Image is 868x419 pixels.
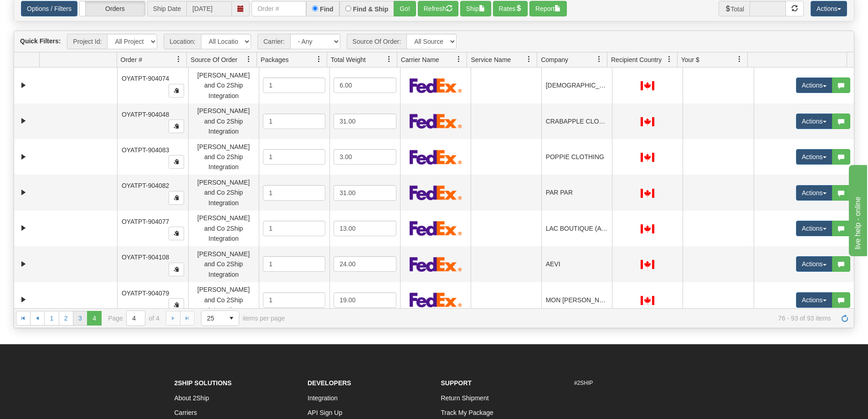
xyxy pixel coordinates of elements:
button: Rates [493,1,528,16]
img: FedEx Express® [410,150,462,165]
a: Expand [18,294,29,305]
img: FedEx Express® [410,257,462,272]
div: grid toolbar [14,31,854,52]
span: Page 4 [87,311,102,326]
a: Track My Package [441,409,493,416]
label: Quick Filters: [20,36,61,46]
span: Company [541,55,568,64]
img: FedEx Express® [410,292,462,307]
div: [PERSON_NAME] and Co 2Ship Integration [192,177,255,208]
a: About 2Ship [175,394,209,402]
span: Location: [164,34,201,49]
button: Copy to clipboard [169,298,184,312]
button: Report [529,1,567,16]
img: CA [641,153,654,162]
span: 76 - 93 of 93 items [298,315,831,322]
a: Order # filter column settings [171,52,186,67]
span: Source Of Order: [347,34,407,49]
a: Company filter column settings [591,52,607,67]
span: Service Name [471,55,511,64]
button: Actions [796,185,832,201]
a: Return Shipment [441,394,489,402]
a: Expand [18,222,29,234]
button: Copy to clipboard [169,263,184,276]
img: FedEx Express® [410,221,462,236]
strong: Support [441,379,472,387]
img: FedEx Express® [410,78,462,93]
a: Carriers [175,409,197,416]
span: Page sizes drop down [201,310,239,326]
button: Actions [796,149,832,165]
button: Copy to clipboard [169,155,184,169]
label: Find [320,6,334,12]
button: Actions [796,78,832,93]
span: Total [719,1,750,16]
img: CA [641,224,654,233]
a: Total Weight filter column settings [381,52,397,67]
button: Actions [811,1,847,16]
a: Expand [18,187,29,198]
img: CA [641,189,654,198]
h6: #2SHIP [574,380,694,386]
div: [PERSON_NAME] and Co 2Ship Integration [192,285,255,315]
span: Carrier Name [401,55,439,64]
div: [PERSON_NAME] and Co 2Ship Integration [192,142,255,172]
button: Actions [796,292,832,308]
button: Go! [394,1,416,16]
img: CA [641,296,654,305]
span: Project Id: [67,34,107,49]
a: Expand [18,151,29,163]
input: Page 4 [127,311,145,326]
td: PAR PAR [541,175,612,210]
td: LAC BOUTIQUE (A DIV. OF DOUBLE B) [541,211,612,246]
img: FedEx Express® [410,185,462,200]
img: CA [641,117,654,126]
strong: 2Ship Solutions [175,379,232,387]
button: Actions [796,221,832,236]
button: Refresh [418,1,458,16]
div: [PERSON_NAME] and Co 2Ship Integration [192,213,255,243]
a: Options / Filters [21,1,77,16]
span: 25 [207,314,219,323]
div: [PERSON_NAME] and Co 2Ship Integration [192,70,255,101]
a: Source Of Order filter column settings [241,52,257,67]
a: Packages filter column settings [311,52,327,67]
span: OYATPT-904074 [122,75,169,82]
strong: Developers [308,379,351,387]
div: live help - online [7,5,84,16]
span: Packages [261,55,288,64]
span: Your $ [681,55,699,64]
span: Source Of Order [190,55,237,64]
td: POPPIE CLOTHING [541,139,612,175]
span: Carrier: [257,34,290,49]
button: Copy to clipboard [169,191,184,205]
span: OYATPT-904108 [122,253,169,261]
input: Order # [252,1,306,16]
a: Your $ filter column settings [732,52,747,67]
td: [DEMOGRAPHIC_DATA] FASHIONS [541,67,612,103]
label: Find & Ship [353,6,389,12]
a: Expand [18,259,29,270]
span: select [224,311,239,326]
a: Integration [308,394,338,402]
span: Total Weight [331,55,366,64]
button: Copy to clipboard [169,227,184,240]
label: Orders [80,1,145,16]
button: Ship [460,1,491,16]
span: Order # [121,55,142,64]
a: 3 [73,311,87,326]
div: [PERSON_NAME] and Co 2Ship Integration [192,249,255,279]
span: items per page [201,310,285,326]
span: Ship Date [147,1,186,16]
a: Expand [18,115,29,127]
a: 1 [44,311,59,326]
a: API Sign Up [308,409,342,416]
td: MON [PERSON_NAME] BOUTIQUE [541,282,612,318]
img: FedEx Express® [410,114,462,129]
span: OYATPT-904079 [122,290,169,297]
a: Recipient Country filter column settings [662,52,677,67]
span: Recipient Country [611,55,662,64]
a: Expand [18,80,29,91]
a: 2 [59,311,73,326]
a: Go to the first page [16,311,31,326]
